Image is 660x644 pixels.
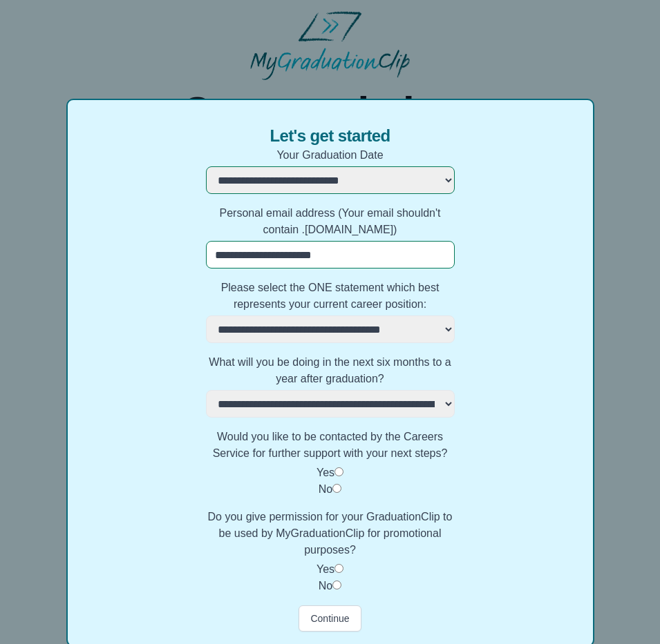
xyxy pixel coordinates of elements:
label: Your Graduation Date [206,147,455,164]
label: What will you be doing in the next six months to a year after graduation? [206,354,455,387]
label: Do you give permission for your GraduationClip to be used by MyGraduationClip for promotional pur... [206,509,455,558]
label: Personal email address (Your email shouldn't contain .[DOMAIN_NAME]) [206,205,455,238]
span: Let's get started [270,125,390,147]
label: Please select the ONE statement which best represents your current career position: [206,280,455,313]
label: No [319,483,332,495]
label: Yes [317,563,334,575]
label: No [319,580,332,592]
label: Yes [317,467,334,478]
label: Would you like to be contacted by the Careers Service for further support with your next steps? [206,429,455,462]
button: Continue [299,605,361,632]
